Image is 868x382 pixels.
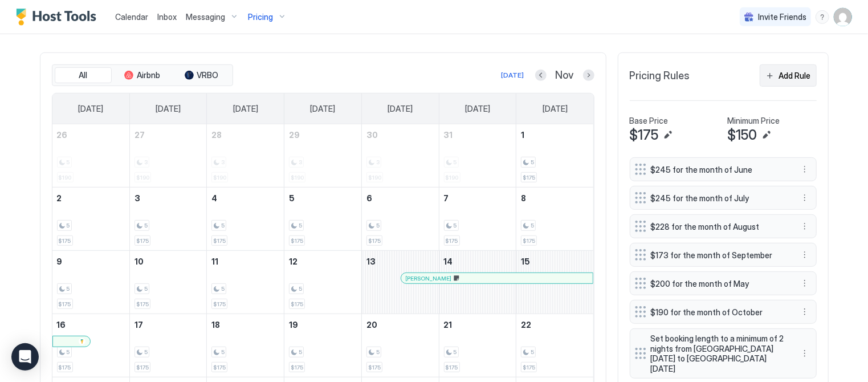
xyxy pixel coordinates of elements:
span: All [79,70,87,80]
span: Minimum Price [728,116,780,126]
span: 5 [221,222,225,229]
td: November 17, 2025 [129,314,207,377]
span: $175 [59,364,71,371]
span: $175 [136,364,149,371]
span: Pricing Rules [630,70,690,83]
button: Airbnb [114,67,171,83]
span: 5 [454,222,457,229]
span: $173 for the month of September [651,250,787,261]
span: 28 [211,130,222,140]
span: $175 [59,300,71,308]
span: [DATE] [233,104,258,114]
a: November 11, 2025 [207,251,284,272]
span: 4 [211,193,217,203]
td: November 14, 2025 [439,251,516,314]
span: 5 [531,348,534,356]
span: 11 [211,257,218,266]
td: November 10, 2025 [129,251,207,314]
button: Next month [583,70,594,81]
span: $175 [446,237,458,245]
a: Calendar [115,11,148,23]
span: $175 [446,364,458,371]
a: Sunday [67,94,115,124]
td: November 12, 2025 [284,251,362,314]
span: $228 for the month of August [651,222,787,232]
span: $150 [728,127,757,144]
span: 17 [135,320,143,330]
td: November 6, 2025 [361,188,439,251]
div: [PERSON_NAME] [406,275,589,282]
a: November 12, 2025 [284,251,361,272]
a: November 3, 2025 [130,188,207,209]
span: Calendar [115,12,148,22]
a: October 30, 2025 [362,124,439,145]
span: $175 [291,364,303,371]
button: Edit [661,128,675,142]
span: $175 [291,300,303,308]
span: 5 [289,193,295,203]
td: October 26, 2025 [52,124,130,188]
span: 15 [521,257,530,266]
span: $175 [523,364,535,371]
span: 29 [289,130,300,140]
span: Nov [556,69,574,82]
span: $175 [136,300,149,308]
td: October 30, 2025 [361,124,439,188]
a: November 13, 2025 [362,251,439,272]
span: 6 [366,193,372,203]
a: November 18, 2025 [207,314,284,335]
span: $175 [136,237,149,245]
span: [DATE] [310,104,335,114]
td: November 4, 2025 [207,188,284,251]
a: November 16, 2025 [52,314,129,335]
td: November 20, 2025 [361,314,439,377]
td: November 5, 2025 [284,188,362,251]
span: 5 [376,222,380,229]
div: Open Intercom Messenger [11,343,39,371]
a: October 27, 2025 [130,124,207,145]
a: Host Tools Logo [16,9,101,26]
a: November 22, 2025 [516,314,593,335]
span: $175 [291,237,303,245]
span: [DATE] [156,104,181,114]
span: $200 for the month of May [651,279,787,289]
span: $175 [213,237,226,245]
span: 20 [366,320,377,330]
span: 10 [135,257,144,266]
span: 14 [444,257,453,266]
td: November 18, 2025 [207,314,284,377]
a: Thursday [376,94,424,124]
span: Airbnb [137,70,160,80]
div: Add Rule [779,70,811,82]
td: November 1, 2025 [516,124,594,188]
span: 5 [221,285,225,292]
span: 5 [67,222,70,229]
span: 5 [144,285,148,292]
button: More options [798,277,812,290]
a: October 26, 2025 [52,124,129,145]
button: Edit [760,128,773,142]
td: November 16, 2025 [52,314,130,377]
td: October 27, 2025 [129,124,207,188]
td: October 31, 2025 [439,124,516,188]
span: 3 [135,193,140,203]
span: 5 [299,285,302,292]
div: menu [798,248,812,262]
span: 5 [299,348,302,356]
div: menu [798,347,812,360]
span: Set booking length to a minimum of 2 nights from [GEOGRAPHIC_DATA][DATE] to [GEOGRAPHIC_DATA][DATE] [651,334,787,373]
span: $175 [59,237,71,245]
span: 30 [366,130,378,140]
span: Messaging [186,12,225,22]
span: [DATE] [388,104,413,114]
button: More options [798,191,812,205]
button: More options [798,220,812,233]
a: October 29, 2025 [284,124,361,145]
a: October 31, 2025 [439,124,516,145]
span: 7 [444,193,449,203]
div: menu [798,277,812,290]
span: 5 [454,348,457,356]
td: November 2, 2025 [52,188,130,251]
a: November 1, 2025 [516,124,593,145]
